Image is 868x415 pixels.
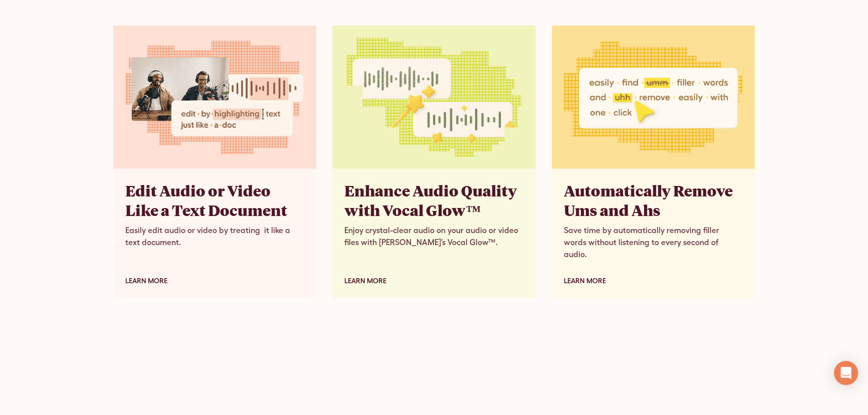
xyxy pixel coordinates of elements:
h3: Edit Audio or Video Like a Text Document [125,181,304,220]
div: LEARN MORE [564,276,743,286]
div: Save time by automatically removing filler words without listening to every second of audio. [564,224,743,260]
div: Enjoy crystal-clear audio on your audio or video files with [PERSON_NAME]'s Vocal Glow™. [344,224,523,248]
a: Enhance Audio Quality with Vocal Glow™Enjoy crystal-clear audio on your audio or video files with... [332,26,535,298]
div: Open Intercom Messenger [834,361,858,385]
h3: Automatically Remove Ums and Ahs [564,181,743,220]
a: Automatically Remove Ums and AhsSave time by automatically removing filler words without listenin... [552,26,755,298]
div: LEARN MORE [344,276,523,286]
div: Easily edit audio or video by treating it like a text document. [125,224,304,248]
div: LEARN MORE [125,276,304,286]
a: Edit Audio or Video Like a Text DocumentEasily edit audio or video by treating it like a text doc... [113,26,316,298]
h3: Enhance Audio Quality with Vocal Glow™ [344,181,523,220]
